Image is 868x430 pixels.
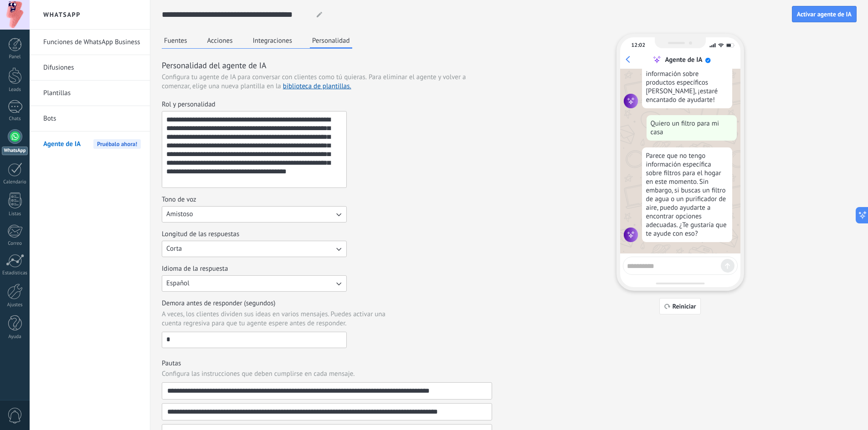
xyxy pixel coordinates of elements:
li: Funciones de WhatsApp Business [30,30,150,55]
li: Difusiones [30,55,150,81]
button: Personalidad [310,34,352,49]
div: Ajustes [2,302,28,308]
span: Activar agente de IA [797,11,852,17]
a: Agente de IAPruébalo ahora! [43,132,141,157]
button: Activar agente de IA [792,6,857,22]
div: Parece que no tengo información específica sobre filtros para el hogar en este momento. Sin embar... [642,147,732,242]
div: WhatsApp [2,147,28,155]
span: Configura las instrucciones que deben cumplirse en cada mensaje. [162,369,355,379]
li: Bots [30,106,150,132]
button: Idioma de la respuesta [162,275,347,292]
div: 12:02 [632,42,645,49]
span: Español [166,279,190,288]
span: Configura tu agente de IA para conversar con clientes como tú quieras. [162,73,367,82]
button: Longitud de las respuestas [162,241,347,257]
div: Ayuda [2,334,28,340]
div: Chats [2,116,28,122]
textarea: Rol y personalidad [162,111,344,187]
button: Tono de voz [162,206,347,223]
span: Longitud de las respuestas [162,230,239,239]
img: agent icon [624,94,638,108]
li: Agente de IA [30,132,150,157]
span: Reiniciar [673,303,696,309]
span: A veces, los clientes dividen sus ideas en varios mensajes. Puedes activar una cuenta regresiva p... [162,310,401,328]
input: Demora antes de responder (segundos)A veces, los clientes dividen sus ideas en varios mensajes. P... [162,332,346,347]
span: Idioma de la respuesta [162,264,228,273]
a: Plantillas [43,81,141,106]
div: Listas [2,211,28,217]
div: Quiero un filtro para mi casa [647,115,737,141]
a: Bots [43,106,141,132]
button: Fuentes [162,34,190,47]
h3: Pautas [162,359,492,368]
div: Estadísticas [2,270,28,276]
div: Correo [2,241,28,247]
a: Funciones de WhatsApp Business [43,30,141,55]
div: Leads [2,87,28,93]
a: biblioteca de plantillas. [283,82,351,91]
span: Pruébalo ahora! [93,139,141,149]
img: agent icon [624,228,638,242]
span: Demora antes de responder (segundos) [162,299,276,308]
span: Amistoso [166,210,193,219]
a: Difusiones [43,55,141,81]
button: Integraciones [251,34,295,47]
span: Corta [166,244,182,253]
span: Tono de voz [162,195,196,204]
span: Rol y personalidad [162,100,216,109]
li: Plantillas [30,81,150,106]
button: Reiniciar [659,298,701,314]
div: Agente de IA [665,56,702,64]
span: Para eliminar el agente y volver a comenzar, elige una nueva plantilla en la [162,73,466,91]
button: Acciones [205,34,235,47]
div: Panel [2,54,28,60]
span: Agente de IA [43,132,81,157]
h3: Personalidad del agente de IA [162,60,492,71]
div: Calendario [2,179,28,185]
